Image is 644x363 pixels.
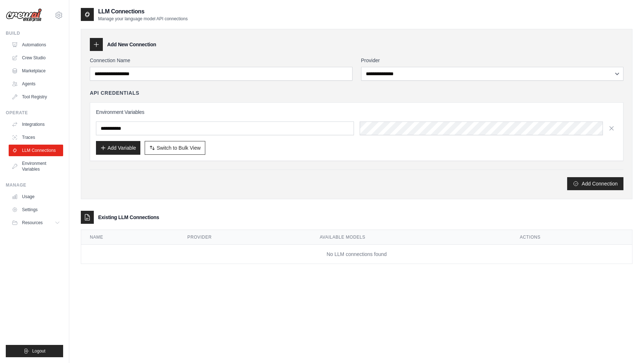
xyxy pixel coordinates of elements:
[9,65,63,77] a: Marketplace
[9,158,63,175] a: Environment Variables
[9,91,63,103] a: Tool Registry
[98,16,188,22] p: Manage your language model API connections
[6,182,63,188] div: Manage
[96,108,617,116] h3: Environment Variables
[145,141,205,155] button: Switch to Bulk View
[6,345,63,357] button: Logout
[9,204,63,215] a: Settings
[511,230,632,245] th: Actions
[90,89,139,97] h4: API Credentials
[32,348,45,354] span: Logout
[96,141,140,155] button: Add Variable
[90,57,352,64] label: Connection Name
[361,57,624,64] label: Provider
[107,41,156,48] h3: Add New Connection
[9,145,63,156] a: LLM Connections
[6,30,63,36] div: Build
[179,230,311,245] th: Provider
[98,214,159,221] h3: Existing LLM Connections
[9,119,63,130] a: Integrations
[9,52,63,64] a: Crew Studio
[22,220,43,226] span: Resources
[311,230,511,245] th: Available Models
[567,177,623,190] button: Add Connection
[9,78,63,90] a: Agents
[81,230,179,245] th: Name
[9,217,63,229] button: Resources
[81,245,632,264] td: No LLM connections found
[6,8,42,22] img: Logo
[157,144,201,151] span: Switch to Bulk View
[6,110,63,116] div: Operate
[9,191,63,202] a: Usage
[9,132,63,143] a: Traces
[9,39,63,51] a: Automations
[98,7,188,16] h2: LLM Connections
